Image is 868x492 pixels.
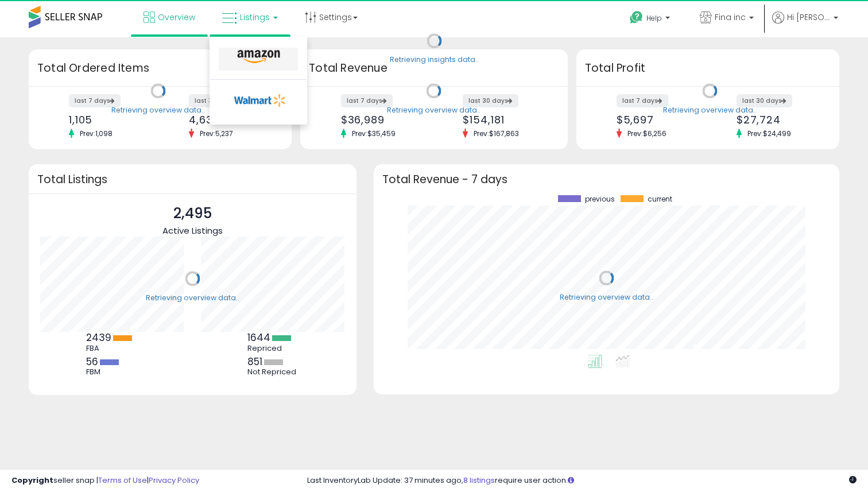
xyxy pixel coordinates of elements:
a: 8 listings [463,475,495,486]
div: Retrieving overview data.. [560,292,653,303]
span: Fina inc [715,11,746,23]
div: seller snap | | [11,475,199,486]
i: Click here to read more about un-synced listings. [568,476,574,484]
div: Retrieving overview data.. [111,105,205,115]
a: Privacy Policy [149,475,199,486]
a: Hi [PERSON_NAME] [772,11,838,37]
a: Terms of Use [98,475,147,486]
div: Retrieving overview data.. [663,105,757,115]
span: Help [646,13,662,23]
i: Get Help [629,10,644,25]
div: Retrieving overview data.. [387,105,480,115]
span: Listings [240,11,270,23]
span: Hi [PERSON_NAME] [787,11,830,23]
span: Overview [158,11,195,23]
a: Help [621,2,681,37]
strong: Copyright [11,475,53,486]
div: Retrieving overview data.. [146,293,239,303]
div: Last InventoryLab Update: 37 minutes ago, require user action. [307,475,857,486]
